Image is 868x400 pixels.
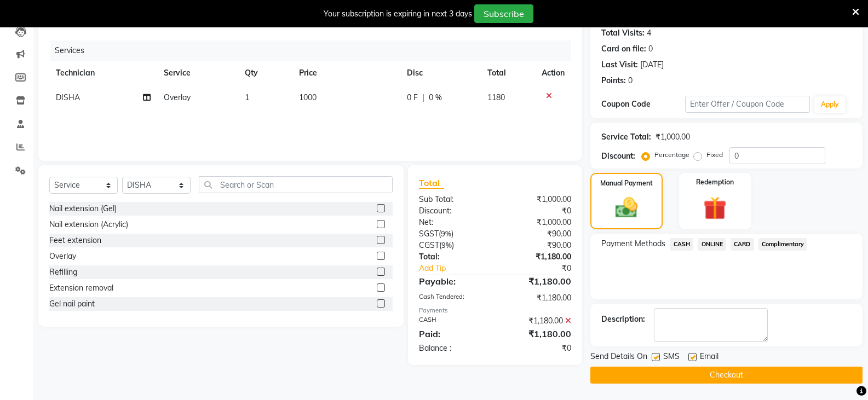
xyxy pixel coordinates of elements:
[441,229,451,238] span: 9%
[495,228,579,240] div: ₹90.00
[199,176,393,193] input: Search or Scan
[608,195,645,221] img: _cash.svg
[411,228,495,240] div: ( )
[49,235,101,246] div: Feet extension
[535,61,571,85] th: Action
[601,98,685,110] div: Coupon Code
[647,27,651,39] div: 4
[429,92,442,103] span: 0 %
[758,238,808,251] span: Complimentary
[411,263,509,274] a: Add Tip
[411,194,495,205] div: Sub Total:
[601,314,645,325] div: Description:
[814,96,846,113] button: Apply
[419,240,439,250] span: CGST
[324,8,472,20] div: Your subscription is expiring in next 3 days
[411,343,495,354] div: Balance :
[422,92,424,103] span: |
[164,92,191,102] span: Overlay
[49,282,113,294] div: Extension removal
[474,4,533,23] button: Subscribe
[299,92,317,102] span: 1000
[495,251,579,263] div: ₹1,180.00
[700,351,718,364] span: Email
[49,251,76,262] div: Overlay
[238,61,292,85] th: Qty
[495,275,579,288] div: ₹1,180.00
[648,43,653,55] div: 0
[407,92,418,103] span: 0 F
[663,351,680,364] span: SMS
[481,61,535,85] th: Total
[411,205,495,217] div: Discount:
[49,61,157,85] th: Technician
[495,292,579,304] div: ₹1,180.00
[590,351,647,364] span: Send Details On
[601,131,651,143] div: Service Total:
[685,96,810,113] input: Enter Offer / Coupon Code
[495,194,579,205] div: ₹1,000.00
[731,238,754,251] span: CARD
[696,177,734,187] label: Redemption
[495,315,579,327] div: ₹1,180.00
[656,131,690,143] div: ₹1,000.00
[411,292,495,304] div: Cash Tendered:
[670,238,693,251] span: CASH
[56,92,80,102] span: DISHA
[600,178,653,188] label: Manual Payment
[495,327,579,340] div: ₹1,180.00
[411,217,495,228] div: Net:
[49,298,95,310] div: Gel nail paint
[49,203,117,215] div: Nail extension (Gel)
[696,194,734,223] img: _gift.svg
[640,59,664,71] div: [DATE]
[411,327,495,340] div: Paid:
[441,241,452,250] span: 9%
[50,40,579,61] div: Services
[601,27,645,39] div: Total Visits:
[487,92,505,102] span: 1180
[411,315,495,327] div: CASH
[245,92,249,102] span: 1
[419,177,444,189] span: Total
[495,240,579,251] div: ₹90.00
[419,229,439,239] span: SGST
[601,150,635,162] div: Discount:
[706,150,723,160] label: Fixed
[292,61,400,85] th: Price
[601,59,638,71] div: Last Visit:
[411,251,495,263] div: Total:
[411,240,495,251] div: ( )
[601,75,626,86] div: Points:
[509,263,579,274] div: ₹0
[411,275,495,288] div: Payable:
[590,367,863,384] button: Checkout
[495,217,579,228] div: ₹1,000.00
[49,219,128,230] div: Nail extension (Acrylic)
[419,306,571,315] div: Payments
[49,266,77,278] div: Refilling
[495,343,579,354] div: ₹0
[628,75,633,86] div: 0
[601,43,646,55] div: Card on file:
[654,150,689,160] label: Percentage
[157,61,238,85] th: Service
[601,238,665,250] span: Payment Methods
[698,238,726,251] span: ONLINE
[495,205,579,217] div: ₹0
[400,61,481,85] th: Disc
